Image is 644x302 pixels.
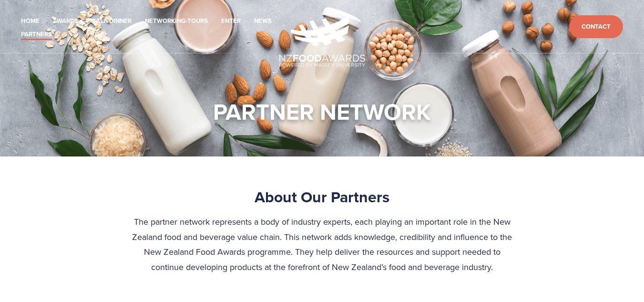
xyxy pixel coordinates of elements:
[213,97,431,126] h1: PARTNER NETWORK
[221,16,241,27] a: Enter
[92,16,132,27] a: Gala Dinner
[21,29,52,40] a: Partners
[255,186,389,208] strong: About Our Partners
[254,16,272,27] a: News
[53,16,78,27] a: Awards
[569,15,623,39] a: Contact
[131,214,514,274] p: The partner network represents a body of industry experts, each playing an important role in the ...
[21,16,40,27] a: Home
[145,16,208,27] a: Networking-Tours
